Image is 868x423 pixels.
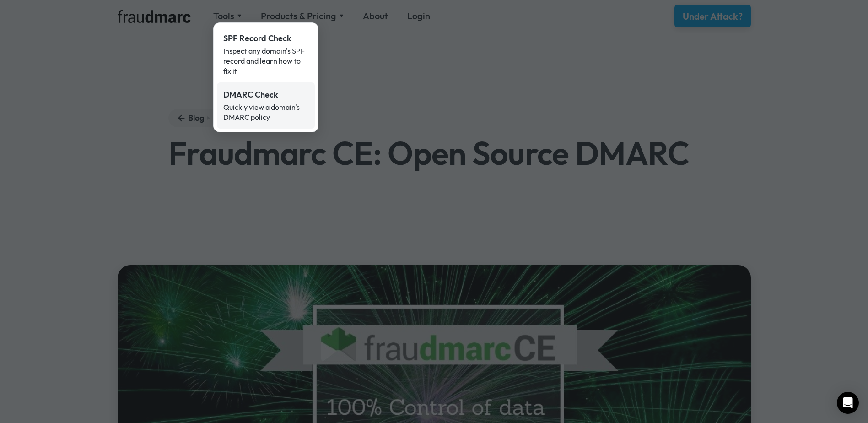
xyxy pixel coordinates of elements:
a: DMARC CheckQuickly view a domain's DMARC policy [217,82,315,129]
nav: Tools [213,22,318,132]
a: SPF Record CheckInspect any domain's SPF record and learn how to fix it [217,26,315,82]
div: Open Intercom Messenger [837,392,859,414]
div: Inspect any domain's SPF record and learn how to fix it [223,46,308,76]
div: Quickly view a domain's DMARC policy [223,102,308,122]
div: SPF Record Check [223,33,308,44]
div: DMARC Check [223,89,308,101]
